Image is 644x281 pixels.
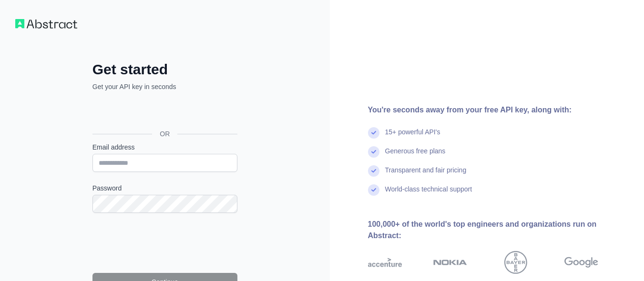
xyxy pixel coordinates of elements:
[92,142,237,152] label: Email address
[433,251,467,274] img: nokia
[92,224,237,261] iframe: reCAPTCHA
[92,82,237,91] p: Get your API key in seconds
[368,127,379,139] img: check mark
[368,184,379,196] img: check mark
[564,251,598,274] img: google
[15,19,77,29] img: Workflow
[152,129,177,139] span: OR
[368,219,629,241] div: 100,000+ of the world's top engineers and organizations run on Abstract:
[92,183,237,193] label: Password
[368,104,629,116] div: You're seconds away from your free API key, along with:
[504,251,527,274] img: bayer
[385,146,446,165] div: Generous free plans
[385,184,472,203] div: World-class technical support
[385,165,467,184] div: Transparent and fair pricing
[385,127,440,146] div: 15+ powerful API's
[368,251,402,274] img: accenture
[88,102,240,123] iframe: Sign in with Google Button
[368,146,379,158] img: check mark
[368,165,379,177] img: check mark
[92,61,237,78] h2: Get started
